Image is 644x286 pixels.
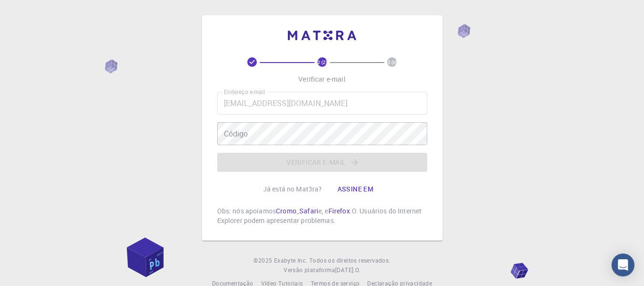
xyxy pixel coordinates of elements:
span: Versão plataforma [284,265,335,275]
span: © 2025 [253,256,274,265]
text: 2 (2) [317,59,327,65]
a: Firefox [328,206,350,215]
span: Exabyte Inc. [274,256,307,264]
p: Obs: nós apoiamos ‚, e, e .O. Usuários do Internet Explorer podem apresentar problemas. [217,206,427,225]
span: Todos os direitos reservados. [309,256,391,265]
p: Já está no Mat3ra? [263,184,322,194]
span: [DATE] .O. [335,266,360,274]
text: 3 (s) [388,59,397,65]
a: Exabyte Inc. [274,256,307,265]
a: Cromo [276,206,296,215]
label: Endereço e-mail [224,88,265,96]
p: Verificar e-mail [298,74,345,84]
button: Assine em [330,180,381,199]
a: [DATE].O. [335,265,360,275]
a: Safari [299,206,318,215]
div: Open Intercom Messenger [612,254,634,276]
